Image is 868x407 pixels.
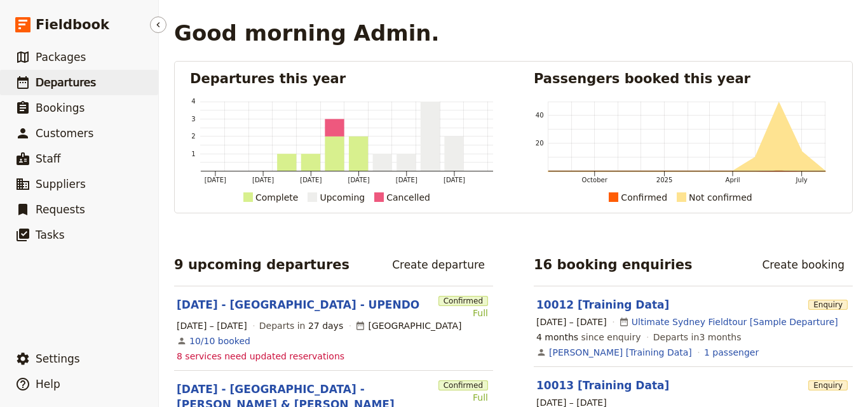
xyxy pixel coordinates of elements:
[191,98,195,105] tspan: 4
[177,350,344,363] span: 8 services need updated reservations
[205,177,226,183] tspan: [DATE]
[177,319,247,332] span: [DATE] – [DATE]
[191,133,195,140] tspan: 2
[438,307,488,319] div: Full
[704,346,759,359] a: View the passengers for this booking
[689,190,752,205] div: Not confirmed
[308,321,343,331] span: 27 days
[754,254,853,276] a: Create booking
[252,177,274,183] tspan: [DATE]
[549,346,692,359] a: [PERSON_NAME] [Training Data]
[536,112,544,119] tspan: 40
[36,378,60,390] span: Help
[190,69,493,88] h2: Departures this year
[36,178,86,190] span: Suppliers
[36,15,109,34] span: Fieldbook
[300,177,322,183] tspan: [DATE]
[444,177,465,183] tspan: [DATE]
[725,177,740,183] tspan: April
[177,297,419,312] a: [DATE] - [GEOGRAPHIC_DATA] - UPENDO
[536,316,607,328] span: [DATE] – [DATE]
[536,379,669,392] a: 10013 [Training Data]
[320,190,365,205] div: Upcoming
[808,380,848,390] span: Enquiry
[536,331,641,344] span: since enquiry
[174,20,439,46] h1: Good morning Admin.
[656,177,673,183] tspan: 2025
[255,190,298,205] div: Complete
[259,319,343,332] span: Departs in
[150,17,166,33] button: Hide menu
[36,352,80,365] span: Settings
[36,203,85,216] span: Requests
[632,316,838,328] a: Ultimate Sydney Fieldtour [Sample Departure]
[808,300,848,310] span: Enquiry
[396,177,417,183] tspan: [DATE]
[36,76,96,89] span: Departures
[621,190,667,205] div: Confirmed
[438,296,488,306] span: Confirmed
[384,254,493,276] a: Create departure
[653,331,742,344] span: Departs in 3 months
[536,332,578,342] span: 4 months
[348,177,370,183] tspan: [DATE]
[191,150,195,157] tspan: 1
[438,391,488,404] div: Full
[36,152,61,165] span: Staff
[536,298,669,311] a: 10012 [Training Data]
[796,177,808,183] tspan: July
[36,127,93,140] span: Customers
[582,177,608,183] tspan: October
[386,190,430,205] div: Cancelled
[189,335,250,347] a: View the bookings for this departure
[534,69,837,88] h2: Passengers booked this year
[534,255,693,274] h2: 16 booking enquiries
[536,140,544,147] tspan: 20
[174,255,349,274] h2: 9 upcoming departures
[355,319,461,332] div: [GEOGRAPHIC_DATA]
[36,102,85,114] span: Bookings
[438,380,488,390] span: Confirmed
[36,229,65,241] span: Tasks
[36,51,86,63] span: Packages
[191,116,195,123] tspan: 3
